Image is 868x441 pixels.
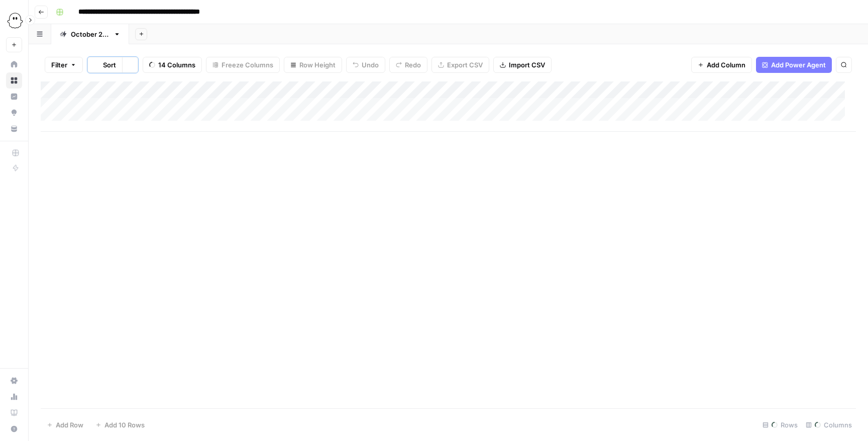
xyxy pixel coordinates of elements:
[299,60,336,70] span: Row Height
[71,29,110,39] div: [DATE] edits
[87,57,122,73] button: Sort
[389,57,427,73] button: Redo
[6,389,22,405] a: Usage
[51,60,67,70] span: Filter
[284,57,342,73] button: Row Height
[756,57,832,73] button: Add Power Agent
[447,60,483,70] span: Export CSV
[758,417,802,433] div: Rows
[6,72,22,89] a: Browse
[143,57,202,73] button: 14 Columns
[691,57,752,73] button: Add Column
[771,60,826,70] span: Add Power Agent
[346,57,385,73] button: Undo
[45,57,83,73] button: Filter
[405,60,421,70] span: Redo
[431,57,489,73] button: Export CSV
[222,60,273,70] span: Freeze Columns
[707,60,745,70] span: Add Column
[362,60,379,70] span: Undo
[103,60,116,70] span: Sort
[41,417,89,433] button: Add Row
[493,57,552,73] button: Import CSV
[802,417,856,433] div: Columns
[6,405,22,421] a: Learning Hub
[6,56,22,72] a: Home
[6,121,22,137] a: Your Data
[6,421,22,437] button: Help + Support
[104,420,145,430] span: Add 10 Rows
[158,60,195,70] span: 14 Columns
[6,89,22,105] a: Insights
[509,60,545,70] span: Import CSV
[56,420,83,430] span: Add Row
[51,24,129,44] a: [DATE] edits
[206,57,280,73] button: Freeze Columns
[6,105,22,121] a: Opportunities
[6,8,22,33] button: Workspace: PhantomBuster
[6,373,22,389] a: Settings
[89,417,151,433] button: Add 10 Rows
[6,12,24,30] img: PhantomBuster Logo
